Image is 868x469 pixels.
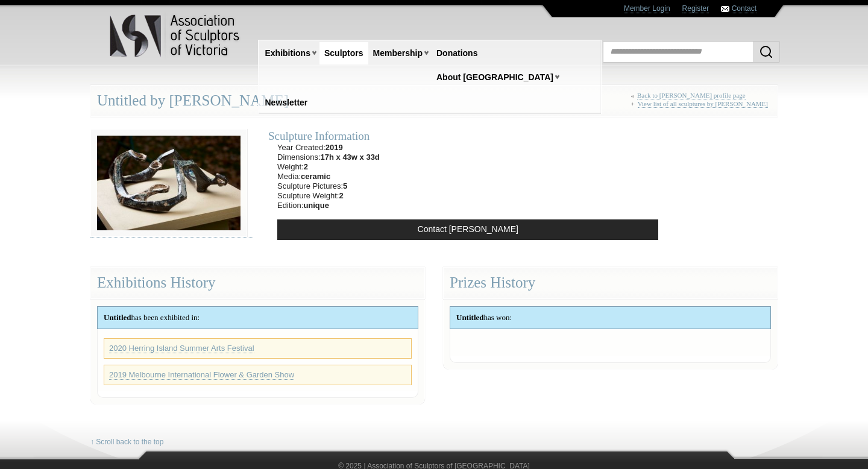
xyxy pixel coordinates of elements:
strong: 2 [304,162,308,171]
div: Prizes History [443,267,778,299]
strong: unique [303,201,329,210]
li: Media: [277,172,380,181]
li: Weight: [277,162,380,172]
a: Contact [732,4,756,13]
a: Donations [432,42,482,65]
div: Untitled by [PERSON_NAME] [90,85,778,117]
div: has won: [450,307,770,329]
strong: ceramic [301,172,330,181]
strong: 2019 [325,143,343,152]
a: ↑ Scroll back to the top [90,438,163,447]
a: 2019 Melbourne International Flower & Garden Show [109,370,294,380]
a: Register [682,4,709,13]
li: Edition: [277,201,380,210]
img: Search [759,45,773,59]
li: Year Created: [277,143,380,153]
strong: Untitled [104,313,131,322]
img: logo.png [109,12,242,60]
div: Exhibitions History [90,267,425,299]
strong: 2 [339,191,343,200]
a: 2020 Herring Island Summer Arts Festival [109,344,254,353]
a: Sculptors [319,42,368,65]
strong: 5 [343,181,347,190]
li: Sculpture Pictures: [277,181,380,191]
img: 053-03__medium.jpg [90,129,247,238]
div: « + [631,92,772,113]
a: Newsletter [260,92,313,114]
strong: Untitled [456,313,484,322]
a: About [GEOGRAPHIC_DATA] [432,66,558,89]
a: Contact [PERSON_NAME] [277,219,658,240]
a: Exhibitions [260,42,315,65]
li: Dimensions: [277,153,380,162]
a: Back to [PERSON_NAME] profile page [637,92,746,99]
div: has been exhibited in: [98,307,418,329]
a: View list of all sculptures by [PERSON_NAME] [638,100,768,108]
a: Membership [368,42,427,65]
strong: 17h x 43w x 33d [321,153,380,162]
img: Contact ASV [721,6,729,12]
a: Member Login [624,4,670,13]
div: Sculpture Information [268,129,667,143]
li: Sculpture Weight: [277,191,380,201]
